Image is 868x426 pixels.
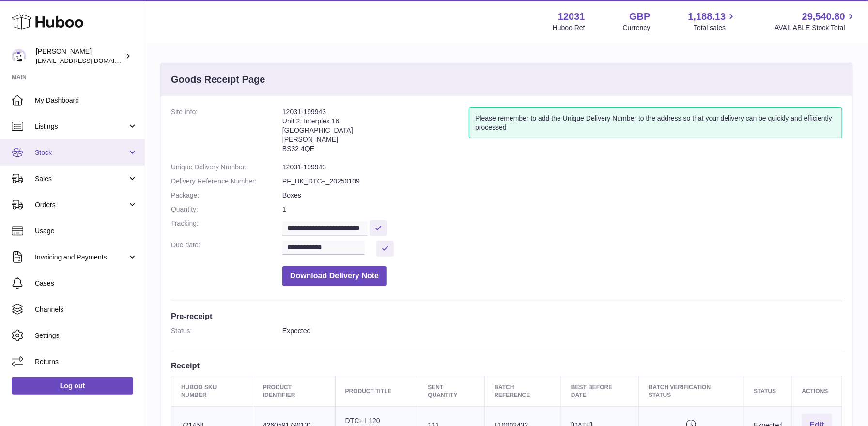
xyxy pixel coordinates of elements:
[282,191,842,200] dd: Boxes
[561,376,639,406] th: Best Before Date
[282,107,469,158] address: 12031-199943 Unit 2, Interplex 16 [GEOGRAPHIC_DATA] [PERSON_NAME] BS32 4QE
[35,96,138,105] span: My Dashboard
[35,305,138,314] span: Channels
[282,266,387,286] button: Download Delivery Note
[558,10,585,23] strong: 12031
[35,357,138,366] span: Returns
[171,241,282,257] dt: Due date:
[418,376,484,406] th: Sent Quantity
[171,163,282,172] dt: Unique Delivery Number:
[171,73,265,86] h3: Goods Receipt Page
[171,107,282,158] dt: Site Info:
[253,376,335,406] th: Product Identifier
[35,253,127,262] span: Invoicing and Payments
[171,360,842,371] h3: Receipt
[171,311,842,321] h3: Pre-receipt
[171,205,282,214] dt: Quantity:
[12,49,26,63] img: admin@makewellforyou.com
[282,177,842,186] dd: PF_UK_DTC+_20250109
[35,122,127,131] span: Listings
[484,376,561,406] th: Batch Reference
[171,177,282,186] dt: Delivery Reference Number:
[629,10,650,23] strong: GBP
[12,377,133,395] a: Log out
[35,279,138,288] span: Cases
[553,23,585,32] div: Huboo Ref
[36,47,123,65] div: [PERSON_NAME]
[694,23,737,32] span: Total sales
[639,376,744,406] th: Batch Verification Status
[171,219,282,236] dt: Tracking:
[171,376,253,406] th: Huboo SKU Number
[688,10,737,32] a: 1,188.13 Total sales
[469,107,842,138] div: Please remember to add the Unique Delivery Number to the address so that your delivery can be qui...
[792,376,842,406] th: Actions
[36,57,142,64] span: [EMAIL_ADDRESS][DOMAIN_NAME]
[282,205,842,214] dd: 1
[775,10,856,32] a: 29,540.80 AVAILABLE Stock Total
[335,376,418,406] th: Product title
[688,10,726,23] span: 1,188.13
[171,326,282,335] dt: Status:
[35,331,138,340] span: Settings
[35,227,138,236] span: Usage
[35,200,127,210] span: Orders
[282,326,842,335] dd: Expected
[171,191,282,200] dt: Package:
[35,174,127,183] span: Sales
[744,376,792,406] th: Status
[623,23,651,32] div: Currency
[282,163,842,172] dd: 12031-199943
[35,148,127,157] span: Stock
[775,23,856,32] span: AVAILABLE Stock Total
[802,10,845,23] span: 29,540.80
